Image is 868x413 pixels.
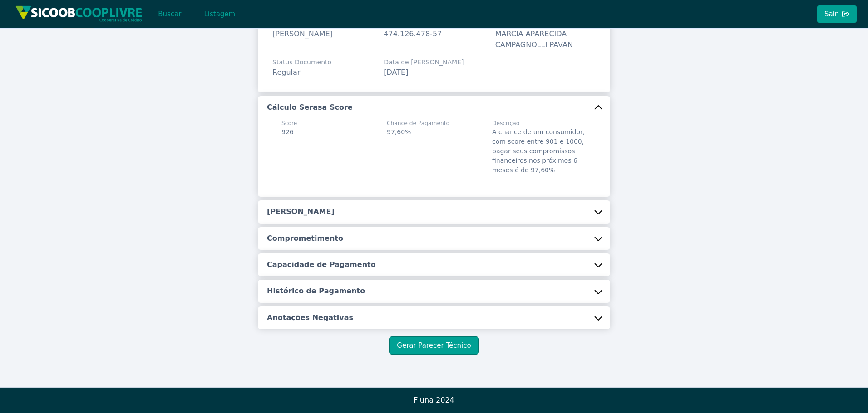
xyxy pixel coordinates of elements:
span: 474.126.478-57 [384,29,442,38]
h5: Capacidade de Pagamento [267,260,376,270]
span: Chance de Pagamento [387,119,449,127]
span: Descrição [492,119,587,127]
span: Status Documento [272,58,331,67]
span: Fluna 2024 [414,396,454,404]
img: img/sicoob_cooplivre.png [15,5,143,22]
button: Histórico de Pagamento [258,280,610,302]
h5: Histórico de Pagamento [267,286,365,296]
span: MARCIA APARECIDA CAMPAGNOLLI PAVAN [495,29,573,49]
h5: [PERSON_NAME] [267,207,335,217]
button: Listagem [196,5,243,23]
span: Regular [272,68,300,77]
span: Data de [PERSON_NAME] [384,58,464,67]
button: Sair [817,5,857,23]
span: A chance de um consumidor, com score entre 901 e 1000, pagar seus compromissos financeiros nos pr... [492,128,585,174]
h5: Anotações Negativas [267,313,353,323]
span: 97,60% [387,128,411,136]
button: Gerar Parecer Técnico [389,336,478,355]
span: [PERSON_NAME] [272,29,333,38]
button: [PERSON_NAME] [258,200,610,223]
h5: Cálculo Serasa Score [267,102,353,112]
button: Anotações Negativas [258,306,610,329]
span: Score [281,119,297,127]
button: Capacidade de Pagamento [258,253,610,276]
span: 926 [281,128,294,136]
button: Comprometimento [258,227,610,250]
h5: Comprometimento [267,233,343,243]
span: [DATE] [384,68,408,77]
button: Buscar [150,5,189,23]
button: Cálculo Serasa Score [258,96,610,119]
